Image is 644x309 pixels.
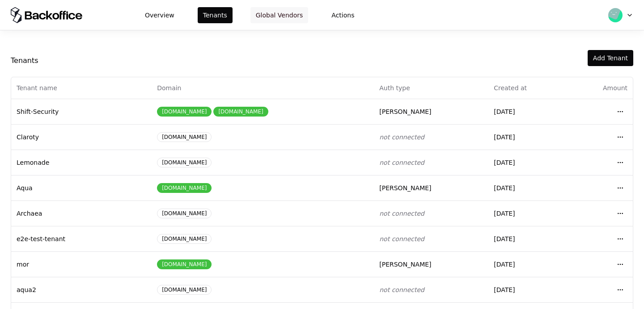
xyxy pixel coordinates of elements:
td: [DATE] [488,150,568,175]
td: [DATE] [488,277,568,302]
td: e2e-test-tenant [11,226,152,251]
button: Global Vendors [250,7,309,23]
td: Claroty [11,124,152,150]
td: [DATE] [488,124,568,150]
td: Shift-Security [11,99,152,124]
div: [DOMAIN_NAME] [157,183,212,193]
button: Actions [326,7,360,23]
div: [DOMAIN_NAME] [157,209,212,218]
div: [DOMAIN_NAME] [157,285,212,295]
span: not connected [379,286,424,293]
div: Tenants [11,55,38,66]
button: Add Tenant [588,50,633,66]
td: mor [11,251,152,277]
div: [DOMAIN_NAME] [157,132,212,142]
td: [DATE] [488,200,568,226]
span: not connected [379,235,424,242]
div: [DOMAIN_NAME] [157,234,212,244]
td: [DATE] [488,251,568,277]
th: Amount [568,77,633,99]
th: Tenant name [11,77,152,99]
td: [DATE] [488,99,568,124]
button: Tenants [198,7,233,23]
div: [DOMAIN_NAME] [213,107,268,117]
th: Domain [152,77,374,99]
span: not connected [379,134,424,141]
th: Created at [488,77,568,99]
td: aqua2 [11,277,152,302]
span: not connected [379,159,424,166]
span: [PERSON_NAME] [379,108,431,115]
td: Aqua [11,175,152,200]
td: Lemonade [11,150,152,175]
span: [PERSON_NAME] [379,184,431,192]
td: [DATE] [488,226,568,251]
div: [DOMAIN_NAME] [157,259,212,269]
td: [DATE] [488,175,568,200]
th: Auth type [374,77,488,99]
div: [DOMAIN_NAME] [157,158,212,167]
button: Overview [140,7,180,23]
td: Archaea [11,200,152,226]
span: not connected [379,210,424,217]
div: [DOMAIN_NAME] [157,107,212,117]
span: [PERSON_NAME] [379,261,431,268]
